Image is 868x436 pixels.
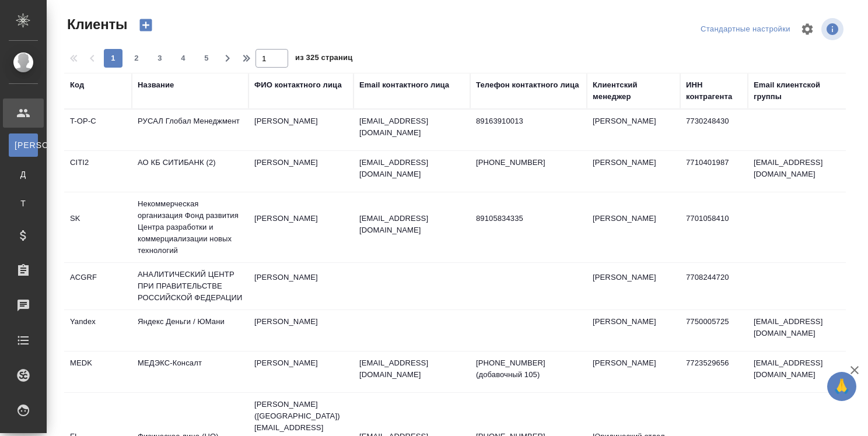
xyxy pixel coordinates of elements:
[359,115,464,139] p: [EMAIL_ADDRESS][DOMAIN_NAME]
[174,49,192,68] button: 4
[249,151,353,192] td: [PERSON_NAME]
[64,207,132,248] td: SK
[748,351,853,392] td: [EMAIL_ADDRESS][DOMAIN_NAME]
[680,310,748,351] td: 7750005725
[15,198,32,209] span: Т
[359,357,464,381] p: [EMAIL_ADDRESS][DOMAIN_NAME]
[587,310,680,351] td: [PERSON_NAME]
[132,310,249,351] td: Яндекс Деньги / ЮМани
[197,52,216,64] span: 5
[132,263,249,310] td: АНАЛИТИЧЕСКИЙ ЦЕНТР ПРИ ПРАВИТЕЛЬСТВЕ РОССИЙСКОЙ ФЕДЕРАЦИИ
[197,49,216,68] button: 5
[9,192,38,215] a: Т
[174,52,192,64] span: 4
[132,110,249,150] td: РУСАЛ Глобал Менеджмент
[359,157,464,180] p: [EMAIL_ADDRESS][DOMAIN_NAME]
[587,110,680,150] td: [PERSON_NAME]
[9,133,38,157] a: [PERSON_NAME]
[827,372,856,401] button: 🙏
[70,79,84,91] div: Код
[680,110,748,150] td: 7730248430
[476,357,581,381] p: [PHONE_NUMBER] (добавочный 105)
[587,351,680,392] td: [PERSON_NAME]
[249,351,353,392] td: [PERSON_NAME]
[64,151,132,192] td: CITI2
[587,151,680,192] td: [PERSON_NAME]
[680,207,748,248] td: 7701058410
[249,207,353,248] td: [PERSON_NAME]
[680,151,748,192] td: 7710401987
[64,266,132,307] td: ACGRF
[150,49,169,68] button: 3
[249,310,353,351] td: [PERSON_NAME]
[359,79,449,91] div: Email контактного лица
[64,351,132,392] td: MEDK
[680,351,748,392] td: 7723529656
[132,351,249,392] td: МЕДЭКС-Консалт
[249,266,353,307] td: [PERSON_NAME]
[832,374,852,399] span: 🙏
[64,110,132,150] td: T-OP-C
[476,79,579,91] div: Телефон контактного лица
[359,213,464,236] p: [EMAIL_ADDRESS][DOMAIN_NAME]
[132,192,249,262] td: Некоммерческая организация Фонд развития Центра разработки и коммерциализации новых технологий
[295,51,352,68] span: из 325 страниц
[748,151,853,192] td: [EMAIL_ADDRESS][DOMAIN_NAME]
[132,15,160,35] button: Создать
[476,157,581,168] p: [PHONE_NUMBER]
[249,110,353,150] td: [PERSON_NAME]
[686,79,742,103] div: ИНН контрагента
[132,151,249,192] td: АО КБ СИТИБАНК (2)
[15,139,32,151] span: [PERSON_NAME]
[793,15,821,43] span: Настроить таблицу
[138,79,174,91] div: Название
[64,15,127,34] span: Клиенты
[15,168,32,180] span: Д
[150,52,169,64] span: 3
[476,213,581,224] p: 89105834335
[127,52,146,64] span: 2
[254,79,342,91] div: ФИО контактного лица
[476,115,581,127] p: 89163910013
[754,79,847,103] div: Email клиентской группы
[127,49,146,68] button: 2
[821,18,846,40] span: Посмотреть информацию
[587,207,680,248] td: [PERSON_NAME]
[9,163,38,186] a: Д
[748,310,853,351] td: [EMAIL_ADDRESS][DOMAIN_NAME]
[64,310,132,351] td: Yandex
[587,266,680,307] td: [PERSON_NAME]
[593,79,674,103] div: Клиентский менеджер
[698,20,793,38] div: split button
[680,266,748,307] td: 7708244720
